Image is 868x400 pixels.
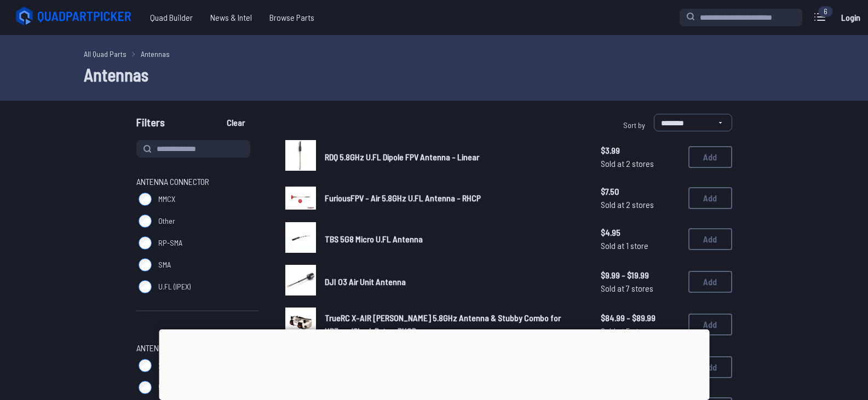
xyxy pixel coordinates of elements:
a: TrueRC X-AIR [PERSON_NAME] 5.8GHz Antenna & Stubby Combo for HDZero/Shark Byte - RHCP [325,311,583,338]
a: Login [837,7,864,28]
input: U.FL (IPEX) [139,280,152,293]
input: SMA [139,258,152,271]
a: image [285,265,316,299]
a: Browse Parts [261,7,323,28]
span: Sold at 2 stores [601,157,680,170]
span: FuriousFPV - Air 5.8GHz U.FL Antenna - RHCP [325,193,481,203]
span: 2.4GHz [158,360,179,371]
img: image [285,187,316,210]
select: Sort by [654,114,732,131]
span: DJI O3 Air Unit Antenna [325,276,406,287]
img: image [285,140,316,171]
a: RDQ 5.8GHz U.FL Dipole FPV Antenna - Linear [325,150,583,164]
span: TrueRC X-AIR [PERSON_NAME] 5.8GHz Antenna & Stubby Combo for HDZero/Shark Byte - RHCP [325,312,561,336]
span: Antenna Connector [136,175,209,188]
button: Clear [217,114,254,131]
iframe: Advertisement [159,329,709,397]
a: image [285,183,316,213]
img: image [285,222,316,253]
span: 5.8GHz [158,382,180,393]
input: Other [139,215,152,228]
span: Sold at 2 stores [601,198,680,211]
a: Antennas [141,48,170,60]
a: image [285,308,316,341]
button: Add [688,314,732,335]
span: Sold at 7 stores [601,282,680,295]
div: 6 [818,6,833,17]
input: MMCX [139,193,152,206]
a: FuriousFPV - Air 5.8GHz U.FL Antenna - RHCP [325,192,583,205]
button: Add [688,228,732,250]
a: image [285,222,316,256]
img: image [285,265,316,295]
button: Add [688,271,732,293]
input: 5.8GHz [139,381,152,394]
span: Other [158,216,175,227]
span: $84.99 - $89.99 [601,311,680,324]
span: MMCX [158,194,175,205]
span: $3.99 [601,144,680,157]
input: RP-SMA [139,236,152,250]
a: All Quad Parts [84,48,127,60]
a: image [285,140,316,174]
h1: Antennas [84,61,785,88]
span: Sold at 1 store [601,239,680,252]
span: TBS 5G8 Micro U.FL Antenna [325,234,423,244]
span: $9.99 - $19.99 [601,269,680,282]
button: Add [688,146,732,168]
a: Quad Builder [141,7,202,28]
a: DJI O3 Air Unit Antenna [325,275,583,288]
span: Filters [136,114,165,136]
span: U.FL (IPEX) [158,281,191,292]
button: Add [688,187,732,209]
span: SMA [158,259,171,270]
a: News & Intel [202,7,261,28]
span: Antenna Frequency [136,341,210,355]
span: Sold at 5 stores [601,324,680,338]
input: 2.4GHz [139,359,152,372]
span: $4.95 [601,226,680,239]
a: TBS 5G8 Micro U.FL Antenna [325,233,583,246]
span: RP-SMA [158,237,182,248]
span: $7.50 [601,185,680,198]
span: RDQ 5.8GHz U.FL Dipole FPV Antenna - Linear [325,152,479,162]
button: Add [688,356,732,378]
img: image [285,308,316,338]
span: Sort by [623,120,645,130]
